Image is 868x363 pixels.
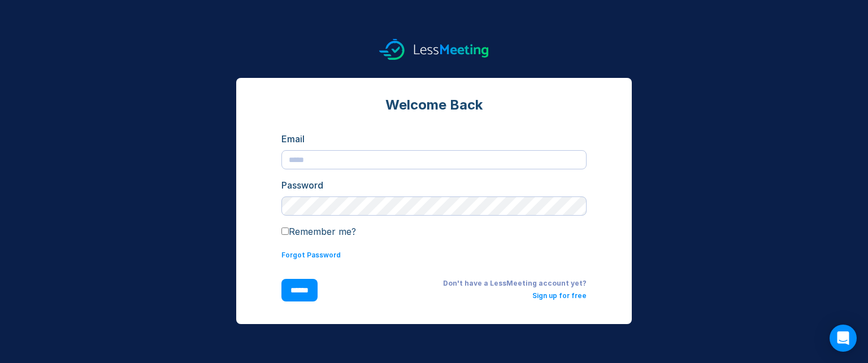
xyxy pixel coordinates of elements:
label: Remember me? [281,226,356,237]
div: Welcome Back [281,96,587,114]
a: Sign up for free [532,291,587,300]
img: logo.svg [379,39,489,60]
div: Don't have a LessMeeting account yet? [336,279,587,288]
div: Password [281,178,587,192]
input: Remember me? [281,228,289,235]
div: Email [281,132,587,146]
div: Open Intercom Messenger [830,325,857,352]
a: Forgot Password [281,251,341,259]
